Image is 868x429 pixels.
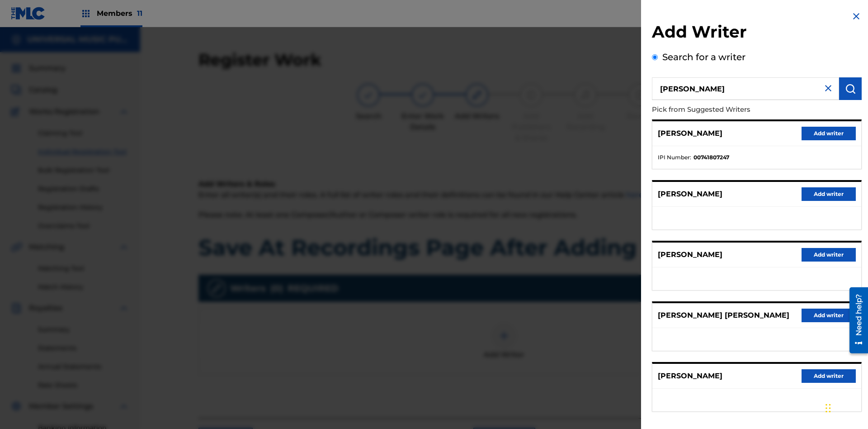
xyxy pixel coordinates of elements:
[845,83,856,94] img: Search Works
[658,128,722,139] p: [PERSON_NAME]
[652,77,839,100] input: Search writer's name or IPI Number
[693,153,729,162] strong: 00741807247
[652,100,810,119] p: Pick from Suggested Writers
[826,395,831,422] div: Drag
[658,249,722,260] p: [PERSON_NAME]
[843,284,868,358] iframe: Resource Center
[802,309,856,322] button: Add writer
[80,8,91,19] img: Top Rightsholders
[823,83,834,94] img: close
[97,8,142,19] span: Members
[802,127,856,140] button: Add writer
[658,189,722,200] p: [PERSON_NAME]
[802,369,856,383] button: Add writer
[823,386,868,429] iframe: Chat Widget
[658,371,722,381] p: [PERSON_NAME]
[11,7,46,20] img: MLC Logo
[137,9,142,18] span: 11
[658,310,789,321] p: [PERSON_NAME] [PERSON_NAME]
[662,52,745,62] label: Search for a writer
[652,22,862,45] h2: Add Writer
[802,187,856,201] button: Add writer
[658,153,691,162] span: IPI Number :
[802,248,856,262] button: Add writer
